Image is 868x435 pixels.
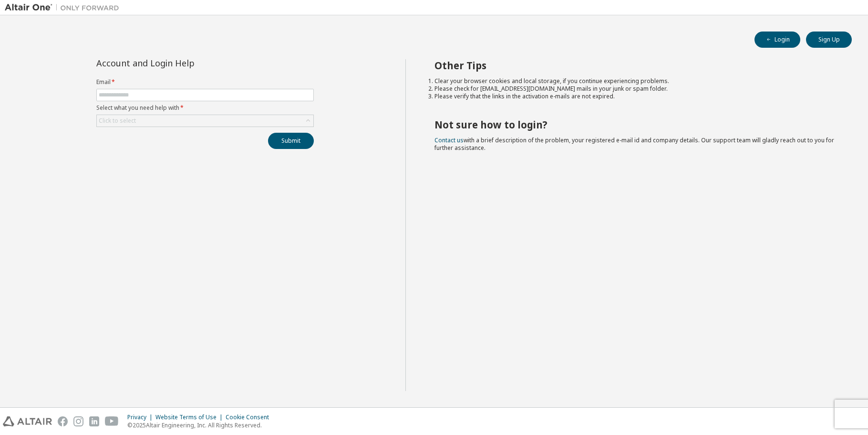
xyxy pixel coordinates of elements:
div: Click to select [99,117,136,125]
img: facebook.svg [58,416,68,426]
img: linkedin.svg [89,416,99,426]
button: Submit [268,133,314,149]
li: Please check for [EMAIL_ADDRESS][DOMAIN_NAME] mails in your junk or spam folder. [434,85,835,93]
img: Altair One [5,3,124,12]
li: Clear your browser cookies and local storage, if you continue experiencing problems. [434,77,835,85]
div: Website Terms of Use [155,414,226,421]
label: Select what you need help with [96,104,314,112]
div: Account and Login Help [96,59,270,67]
button: Login [754,32,800,48]
h2: Not sure how to login? [434,118,835,131]
div: Cookie Consent [226,414,275,421]
h2: Other Tips [434,59,835,72]
div: Privacy [127,414,155,421]
label: Email [96,78,314,86]
img: instagram.svg [73,416,83,426]
button: Sign Up [806,32,852,48]
a: Contact us [434,136,464,144]
img: youtube.svg [105,416,119,426]
img: altair_logo.svg [3,416,52,426]
span: with a brief description of the problem, your registered e-mail id and company details. Our suppo... [434,136,834,152]
div: Click to select [97,115,313,127]
p: © 2025 Altair Engineering, Inc. All Rights Reserved. [127,421,275,429]
li: Please verify that the links in the activation e-mails are not expired. [434,93,835,100]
